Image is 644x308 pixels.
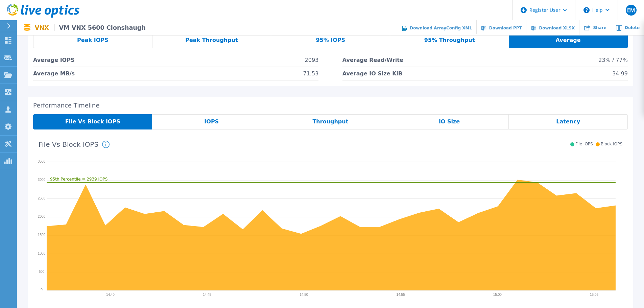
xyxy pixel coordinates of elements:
span: Average MB/s [33,67,75,80]
span: Peak Throughput [185,38,238,43]
span: Delete [625,26,640,30]
span: Download PPT [489,26,522,30]
span: 23% / 77% [598,53,628,67]
h2: File Vs Block IOPS [39,141,98,148]
text: 500 [39,270,45,274]
text: 1000 [38,251,46,255]
text: 0 [41,288,43,292]
span: Average IOPS [33,53,74,67]
a: Download ArrayConfig XML [397,20,476,35]
span: Download XLSX [539,26,575,30]
span: VM VNX 5600 Clonshaugh [54,24,146,31]
text: 95th Percentile = 2939 IOPS [50,177,108,182]
span: Average [556,38,581,43]
span: IOPS [204,119,219,124]
span: 95% Throughput [424,38,475,43]
span: Share [593,26,606,30]
text: 15:00 [494,293,502,297]
text: 14:55 [397,293,405,297]
span: Download ArrayConfig XML [410,26,472,30]
p: VNX [35,24,146,31]
span: File Vs Block IOPS [65,119,120,124]
text: 14:45 [203,293,211,297]
span: 2093 [305,53,319,67]
text: 2000 [38,215,46,218]
span: 34.99 [612,67,628,80]
text: 14:50 [300,293,308,297]
text: 14:40 [106,293,115,297]
h2: Performance Timeline [33,102,628,109]
span: Average IO Size KiB [342,67,403,80]
span: EM [627,7,635,13]
text: 3000 [38,178,46,182]
text: 1500 [38,233,46,237]
span: Throughput [312,119,348,124]
span: 95% IOPS [316,38,345,43]
a: Download PPT [476,20,526,35]
span: IO Size [439,119,460,124]
span: Peak IOPS [77,38,108,43]
text: 2500 [38,196,46,200]
div: File IOPS Block IOPS [568,142,622,147]
span: Average Read/Write [342,53,403,67]
text: 3500 [38,160,46,163]
span: Latency [556,119,580,124]
text: 15:05 [590,293,599,297]
span: 71.53 [303,67,319,80]
a: Download XLSX [526,20,579,35]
